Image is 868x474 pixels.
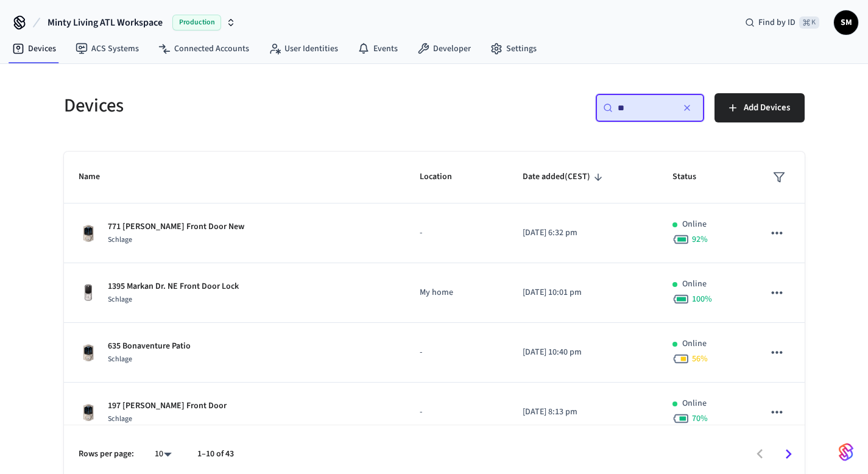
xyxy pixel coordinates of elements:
[64,93,427,118] h5: Devices
[682,218,707,231] p: Online
[682,397,707,410] p: Online
[66,38,149,60] a: ACS Systems
[839,442,853,462] img: SeamLogoGradient.69752ec5.svg
[835,12,857,34] span: SM
[682,278,707,291] p: Online
[108,221,244,233] p: 771 [PERSON_NAME] Front Door New
[79,224,98,243] img: Schlage Sense Smart Deadbolt with Camelot Trim, Front
[149,38,259,60] a: Connected Accounts
[420,286,493,299] p: My home
[523,346,643,359] p: [DATE] 10:40 pm
[420,227,493,239] p: -
[408,38,481,60] a: Developer
[481,38,546,60] a: Settings
[108,294,132,305] span: Schlage
[692,233,708,246] span: 92 %
[108,340,191,353] p: 635 Bonaventure Patio
[108,414,132,424] span: Schlage
[259,38,348,60] a: User Identities
[420,168,468,186] span: Location
[744,100,790,116] span: Add Devices
[834,10,858,35] button: SM
[672,168,712,186] span: Status
[79,168,116,186] span: Name
[108,400,227,412] p: 197 [PERSON_NAME] Front Door
[108,235,132,245] span: Schlage
[715,93,805,122] button: Add Devices
[523,227,643,239] p: [DATE] 6:32 pm
[79,343,98,363] img: Schlage Sense Smart Deadbolt with Camelot Trim, Front
[692,412,708,425] span: 70 %
[172,15,221,30] span: Production
[774,440,803,469] button: Go to next page
[420,406,493,419] p: -
[523,406,643,419] p: [DATE] 8:13 pm
[2,38,66,60] a: Devices
[420,346,493,359] p: -
[692,353,708,365] span: 56 %
[692,293,712,305] span: 100 %
[79,448,134,461] p: Rows per page:
[758,16,796,29] span: Find by ID
[348,38,408,60] a: Events
[79,403,98,422] img: Schlage Sense Smart Deadbolt with Camelot Trim, Front
[799,16,819,29] span: ⌘ K
[48,15,163,30] span: Minty Living ATL Workspace
[79,283,98,303] img: Yale Assure Touchscreen Wifi Smart Lock, Satin Nickel, Front
[523,286,643,299] p: [DATE] 10:01 pm
[108,280,239,293] p: 1395 Markan Dr. NE Front Door Lock
[682,338,707,350] p: Online
[149,445,178,463] div: 10
[197,448,234,461] p: 1–10 of 43
[523,168,606,186] span: Date added(CEST)
[108,354,132,364] span: Schlage
[735,12,829,34] div: Find by ID⌘ K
